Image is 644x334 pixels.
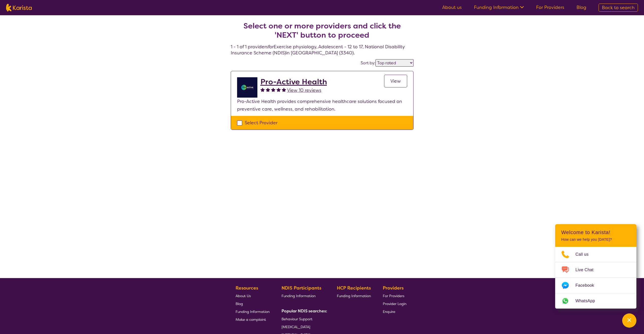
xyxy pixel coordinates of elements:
[237,21,407,40] h2: Select one or more providers and click the 'NEXT' button to proceed
[236,315,270,323] a: Make a complaint
[575,266,600,274] span: Live Chat
[237,77,257,98] img: jdgr5huzsaqxc1wfufya.png
[236,309,270,314] span: Funding Information
[282,285,321,291] b: NDIS Participants
[276,87,281,92] img: fullstar
[361,60,375,66] label: Sort by:
[236,292,270,300] a: About Us
[622,313,636,328] button: Channel Menu
[337,285,371,291] b: HCP Recipients
[287,87,321,93] span: View 10 reviews
[390,78,401,84] span: View
[287,86,321,94] a: View 10 reviews
[260,87,265,92] img: fullstar
[602,5,635,11] span: Back to search
[536,4,564,10] a: For Providers
[282,317,312,321] span: Behaviour Support
[236,285,258,291] b: Resources
[599,4,638,12] a: Back to search
[236,317,266,322] span: Make a complaint
[282,325,310,329] span: [MEDICAL_DATA]
[383,294,404,298] span: For Providers
[383,301,406,306] span: Provider Login
[383,309,395,314] span: Enquire
[575,251,595,258] span: Call us
[282,308,327,314] b: Popular NDIS searches:
[555,293,636,309] a: Web link opens in a new tab.
[555,247,636,309] ul: Choose channel
[575,282,600,289] span: Facebook
[236,301,243,306] span: Blog
[271,87,275,92] img: fullstar
[282,87,286,92] img: fullstar
[561,237,630,242] p: How can we help you [DATE]?
[383,285,404,291] b: Providers
[266,87,270,92] img: fullstar
[236,300,270,308] a: Blog
[383,300,406,308] a: Provider Login
[575,297,601,305] span: WhatsApp
[383,308,406,315] a: Enquire
[282,323,325,331] a: [MEDICAL_DATA]
[260,77,327,86] a: Pro-Active Health
[282,292,325,300] a: Funding Information
[384,75,407,87] a: View
[237,98,407,113] p: Pro-Active Health provides comprehensive healthcare solutions focused on preventive care, wellnes...
[561,229,630,235] h2: Welcome to Karista!
[442,4,462,10] a: About us
[6,4,32,11] img: Karista logo
[337,294,371,298] span: Funding Information
[231,9,414,56] h4: 1 - 1 of 1 providers for Exercise physiology , Adolescent - 12 to 17 , National Disability Insura...
[282,294,316,298] span: Funding Information
[236,294,251,298] span: About Us
[282,315,325,323] a: Behaviour Support
[337,292,371,300] a: Funding Information
[576,4,586,10] a: Blog
[474,4,524,10] a: Funding Information
[383,292,406,300] a: For Providers
[236,308,270,315] a: Funding Information
[555,224,636,309] div: Channel Menu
